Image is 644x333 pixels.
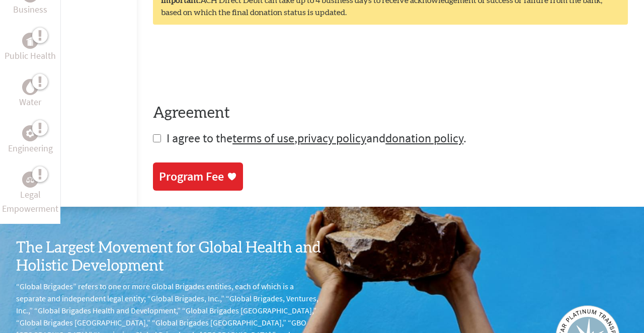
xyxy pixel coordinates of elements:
a: Program Fee [153,162,243,191]
a: Public HealthPublic Health [5,33,56,63]
a: Legal EmpowermentLegal Empowerment [2,172,58,216]
span: I agree to the , and . [167,130,466,146]
p: Engineering [8,141,53,155]
a: privacy policy [297,130,366,146]
img: Water [26,81,34,93]
img: Public Health [26,36,34,46]
a: terms of use [232,130,294,146]
a: WaterWater [19,79,41,109]
p: Public Health [5,49,56,63]
div: Water [22,79,38,95]
iframe: reCAPTCHA [153,45,306,84]
div: Public Health [22,33,38,49]
div: Engineering [22,125,38,141]
p: Legal Empowerment [2,188,58,216]
div: Program Fee [159,169,224,185]
a: donation policy [385,130,463,146]
h4: Agreement [153,104,628,122]
h3: The Largest Movement for Global Health and Holistic Development [16,239,322,275]
a: EngineeringEngineering [8,125,53,155]
p: Business [13,3,47,17]
img: Legal Empowerment [26,177,34,183]
p: Water [19,95,41,109]
div: Legal Empowerment [22,172,38,188]
img: Engineering [26,129,34,137]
